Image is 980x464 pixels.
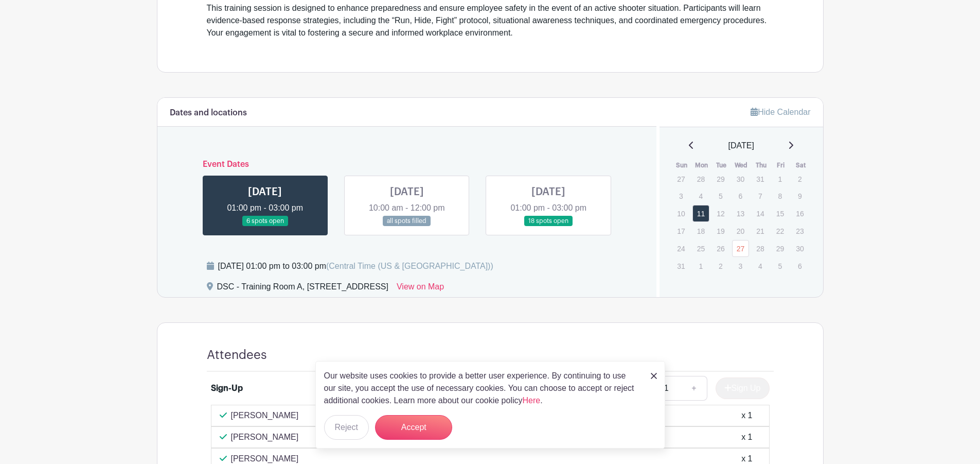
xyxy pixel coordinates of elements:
[375,415,452,440] button: Accept
[732,160,752,170] th: Wed
[791,171,808,187] p: 2
[170,108,247,118] h6: Dates and locations
[732,205,749,221] p: 13
[752,188,769,204] p: 7
[207,2,774,39] div: This training session is designed to enhance preparedness and ensure employee safety in the event...
[672,160,692,170] th: Sun
[211,382,243,394] div: Sign-Up
[681,376,707,401] a: +
[692,171,709,187] p: 28
[741,431,752,443] div: x 1
[772,188,789,204] p: 8
[712,223,729,239] p: 19
[672,240,689,256] p: 24
[523,396,541,405] a: Here
[672,205,689,221] p: 10
[692,205,709,222] a: 11
[772,223,789,239] p: 22
[692,160,712,170] th: Mon
[791,240,808,256] p: 30
[791,188,808,204] p: 9
[692,258,709,274] p: 1
[732,223,749,239] p: 20
[772,171,789,187] p: 1
[712,171,729,187] p: 29
[752,258,769,274] p: 4
[712,258,729,274] p: 2
[732,258,749,274] p: 3
[772,258,789,274] p: 5
[217,281,388,297] div: DSC - Training Room A, [STREET_ADDRESS]
[752,240,769,256] p: 28
[712,205,729,221] p: 12
[772,240,789,256] p: 29
[672,188,689,204] p: 3
[692,223,709,239] p: 18
[732,171,749,187] p: 30
[728,140,754,152] span: [DATE]
[218,260,493,272] div: [DATE] 01:00 pm to 03:00 pm
[732,240,749,257] a: 27
[771,160,791,170] th: Fri
[752,223,769,239] p: 21
[672,171,689,187] p: 27
[712,188,729,204] p: 5
[791,160,811,170] th: Sat
[752,205,769,221] p: 14
[692,240,709,256] p: 25
[194,160,620,169] h6: Event Dates
[672,223,689,239] p: 17
[651,373,657,379] img: close_button-5f87c8562297e5c2d7936805f587ecaba9071eb48480494691a3f1689db116b3.svg
[692,188,709,204] p: 4
[772,205,789,221] p: 15
[231,409,299,422] p: [PERSON_NAME]
[324,370,640,407] p: Our website uses cookies to provide a better user experience. By continuing to use our site, you ...
[791,223,808,239] p: 23
[231,431,299,443] p: [PERSON_NAME]
[791,205,808,221] p: 16
[732,188,749,204] p: 6
[326,262,493,270] span: (Central Time (US & [GEOGRAPHIC_DATA]))
[752,171,769,187] p: 31
[207,348,267,363] h4: Attendees
[751,160,771,170] th: Thu
[712,240,729,256] p: 26
[672,258,689,274] p: 31
[397,281,444,297] a: View on Map
[751,108,810,116] a: Hide Calendar
[741,409,752,422] div: x 1
[791,258,808,274] p: 6
[711,160,732,170] th: Tue
[324,415,369,440] button: Reject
